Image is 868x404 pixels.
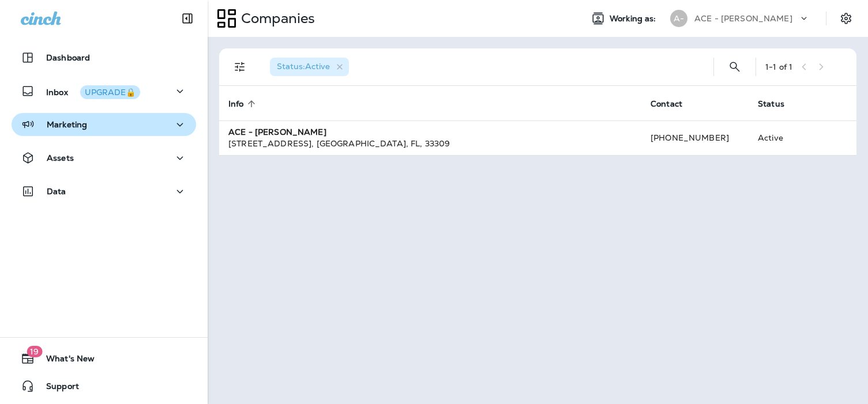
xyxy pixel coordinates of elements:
button: 19What's New [12,347,196,370]
button: Assets [12,146,196,169]
button: Marketing [12,113,196,136]
button: InboxUPGRADE🔒 [12,80,196,103]
button: Data [12,180,196,203]
span: Status : Active [277,61,330,71]
span: Support [35,382,79,395]
button: Settings [836,8,856,29]
div: A- [670,10,687,27]
p: Dashboard [46,53,90,62]
button: Collapse Sidebar [171,7,204,30]
span: 19 [27,346,42,357]
p: Assets [47,153,74,163]
span: Contact [651,99,697,109]
button: Filters [228,55,251,78]
strong: ACE - [PERSON_NAME] [228,127,326,137]
button: Support [12,375,196,398]
button: UPGRADE🔒 [80,85,140,99]
span: Contact [651,99,682,109]
td: Active [749,120,814,155]
p: Data [47,187,66,196]
button: Search Companies [723,55,746,78]
span: Info [228,99,259,109]
p: Inbox [46,85,140,97]
div: 1 - 1 of 1 [765,62,792,71]
button: Dashboard [12,46,196,69]
span: Info [228,99,244,109]
td: [PHONE_NUMBER] [641,120,749,155]
div: Status:Active [270,58,349,76]
p: Companies [236,10,315,27]
span: Working as: [610,14,659,24]
div: UPGRADE🔒 [85,88,136,96]
div: [STREET_ADDRESS] , [GEOGRAPHIC_DATA] , FL , 33309 [228,138,632,149]
p: Marketing [47,120,87,129]
span: Status [758,99,784,109]
span: What's New [35,354,95,368]
p: ACE - [PERSON_NAME] [694,14,792,23]
span: Status [758,99,799,109]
